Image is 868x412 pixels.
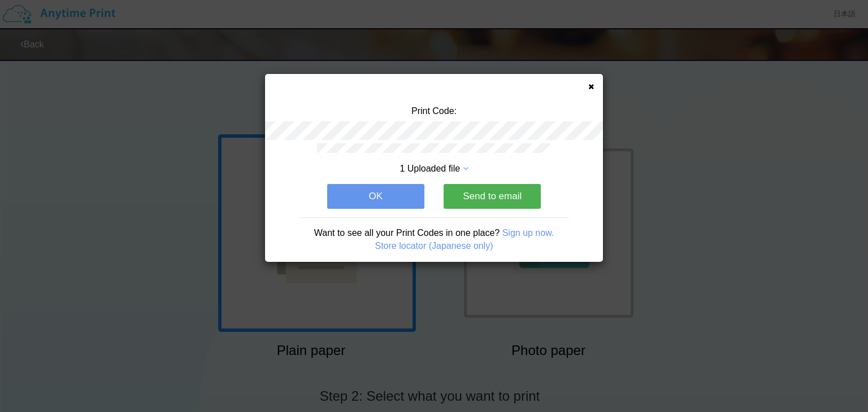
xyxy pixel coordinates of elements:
span: Print Code: [411,106,457,116]
span: Want to see all your Print Codes in one place? [314,228,500,238]
button: OK [327,184,424,209]
button: Send to email [444,184,541,209]
a: Store locator (Japanese only) [375,241,493,251]
a: Sign up now. [502,228,554,238]
span: 1 Uploaded file [400,164,460,173]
